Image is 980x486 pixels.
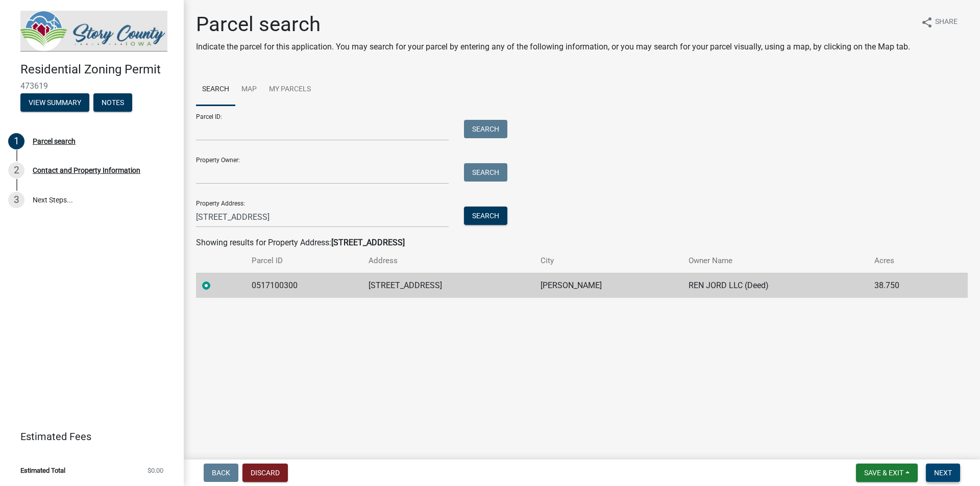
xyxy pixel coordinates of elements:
span: $0.00 [148,467,163,474]
td: [PERSON_NAME] [534,273,682,298]
img: Story County, Iowa [20,11,167,52]
div: Showing results for Property Address: [196,237,968,249]
th: Owner Name [682,249,868,273]
td: 0517100300 [246,273,362,298]
th: City [534,249,682,273]
strong: [STREET_ADDRESS] [331,238,405,247]
span: Next [934,469,952,477]
button: Back [204,464,238,482]
button: Next [926,464,960,482]
th: Address [362,249,535,273]
wm-modal-confirm: Summary [20,99,89,107]
span: Save & Exit [864,469,903,477]
span: Back [212,469,230,477]
button: Notes [93,93,132,112]
button: Search [464,120,507,138]
a: Estimated Fees [8,426,167,447]
td: 38.750 [868,273,943,298]
button: Discard [242,464,288,482]
div: 1 [8,133,24,149]
div: 3 [8,192,24,208]
i: share [921,16,933,29]
a: Map [235,73,263,106]
div: Contact and Property Information [33,167,140,174]
h1: Parcel search [196,12,910,37]
td: REN JORD LLC (Deed) [682,273,868,298]
div: 2 [8,162,24,178]
a: Search [196,73,235,106]
span: Estimated Total [20,467,65,474]
button: View Summary [20,93,89,112]
span: 473619 [20,81,163,91]
th: Acres [868,249,943,273]
button: Search [464,163,507,182]
div: Parcel search [33,138,76,145]
td: [STREET_ADDRESS] [362,273,535,298]
span: Share [935,16,958,29]
button: Save & Exit [856,464,918,482]
a: My Parcels [263,73,317,106]
button: shareShare [913,12,966,32]
button: Search [464,207,507,225]
h4: Residential Zoning Permit [20,62,176,77]
th: Parcel ID [246,249,362,273]
p: Indicate the parcel for this application. You may search for your parcel by entering any of the f... [196,41,910,53]
wm-modal-confirm: Notes [93,99,132,107]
